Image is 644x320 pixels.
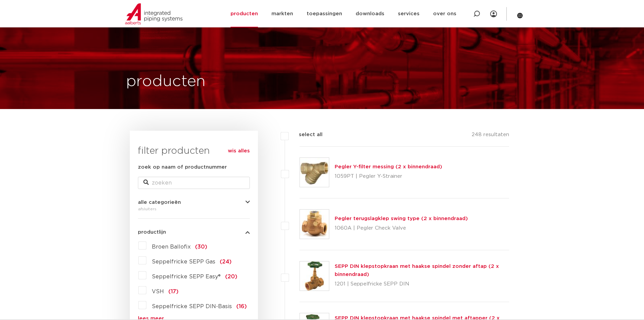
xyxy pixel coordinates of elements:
[228,147,250,155] a: wis alles
[300,261,329,291] img: Thumbnail for SEPP DIN klepstopkraan met haakse spindel zonder aftap (2 x binnendraad)
[138,205,250,213] div: afsluiters
[472,131,509,141] p: 248 resultaten
[335,216,468,221] a: Pegler terugslagklep swing type (2 x binnendraad)
[152,289,164,294] span: VSH
[225,274,237,279] span: (20)
[195,244,207,250] span: (30)
[152,259,215,264] span: Seppelfricke SEPP Gas
[335,223,468,234] p: 1060A | Pegler Check Valve
[126,71,206,92] h1: producten
[138,163,227,171] label: zoek op naam of productnummer
[236,304,247,309] span: (16)
[138,177,250,189] input: zoeken
[152,274,221,279] span: Seppelfricke SEPP Easy®
[220,259,232,264] span: (24)
[335,264,499,277] a: SEPP DIN klepstopkraan met haakse spindel zonder aftap (2 x binnendraad)
[152,244,191,250] span: Broen Ballofix
[138,200,250,205] button: alle categorieën
[335,164,442,169] a: Pegler Y-filter messing (2 x binnendraad)
[138,230,166,235] span: productlijn
[168,289,178,294] span: (17)
[300,210,329,239] img: Thumbnail for Pegler terugslagklep swing type (2 x binnendraad)
[335,279,509,290] p: 1201 | Seppelfricke SEPP DIN
[335,171,442,182] p: 1059PT | Pegler Y-Strainer
[300,158,329,187] img: Thumbnail for Pegler Y-filter messing (2 x binnendraad)
[152,304,232,309] span: Seppelfricke SEPP DIN-Basis
[138,144,250,158] h3: filter producten
[138,200,181,205] span: alle categorieën
[138,230,250,235] button: productlijn
[289,131,323,139] label: select all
